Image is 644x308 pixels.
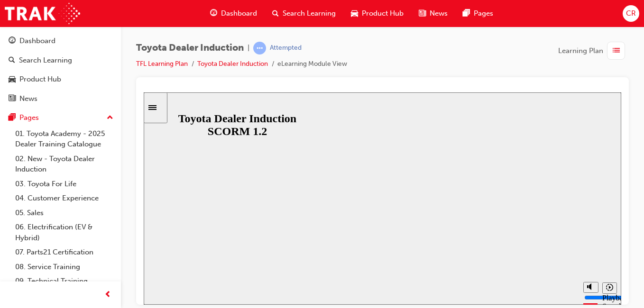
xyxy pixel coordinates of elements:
[623,5,639,22] button: CR
[419,8,426,19] span: news-icon
[9,95,16,103] span: news-icon
[210,8,217,19] span: guage-icon
[136,43,244,54] span: Toyota Dealer Induction
[430,8,448,19] span: News
[558,45,603,56] span: Learning Plan
[613,45,620,57] span: list-icon
[136,60,188,68] a: TFL Learning Plan
[11,127,117,152] a: 01. Toyota Academy - 2025 Dealer Training Catalogue
[19,93,37,104] div: News
[11,245,117,260] a: 07. Parts21 Certification
[11,274,117,289] a: 09. Technical Training
[202,4,265,23] a: guage-iconDashboard
[265,4,343,23] a: search-iconSearch Learning
[221,8,257,19] span: Dashboard
[459,201,473,218] div: Playback Speed
[4,90,117,108] a: News
[11,152,117,177] a: 02. New - Toyota Dealer Induction
[626,8,636,19] span: CR
[343,4,411,23] a: car-iconProduct Hub
[5,3,80,24] img: Trak
[197,60,268,68] a: Toyota Dealer Induction
[11,260,117,274] a: 08. Service Training
[9,56,15,65] span: search-icon
[4,109,117,127] button: Pages
[4,52,117,69] a: Search Learning
[270,44,302,53] div: Attempted
[9,114,16,122] span: pages-icon
[459,190,473,201] button: Playback speed
[441,201,502,209] input: volume
[11,206,117,220] a: 05. Sales
[474,8,493,19] span: Pages
[107,112,113,124] span: up-icon
[11,191,117,206] a: 04. Customer Experience
[248,43,249,54] span: |
[411,4,455,23] a: news-iconNews
[4,30,117,109] button: DashboardSearch LearningProduct HubNews
[4,71,117,88] a: Product Hub
[455,4,501,23] a: pages-iconPages
[463,8,470,19] span: pages-icon
[4,32,117,50] a: Dashboard
[558,42,629,60] button: Learning Plan
[19,36,55,46] div: Dashboard
[9,75,16,84] span: car-icon
[277,59,347,70] li: eLearning Module View
[253,42,266,54] span: learningRecordVerb_ATTEMPT-icon
[351,8,358,19] span: car-icon
[9,37,16,45] span: guage-icon
[19,74,61,85] div: Product Hub
[283,8,336,19] span: Search Learning
[440,190,455,200] button: Mute (Ctrl+Alt+M)
[362,8,404,19] span: Product Hub
[272,8,279,19] span: search-icon
[104,289,111,301] span: prev-icon
[11,177,117,191] a: 03. Toyota For Life
[435,181,473,212] div: misc controls
[19,55,72,66] div: Search Learning
[11,220,117,245] a: 06. Electrification (EV & Hybrid)
[19,112,39,123] div: Pages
